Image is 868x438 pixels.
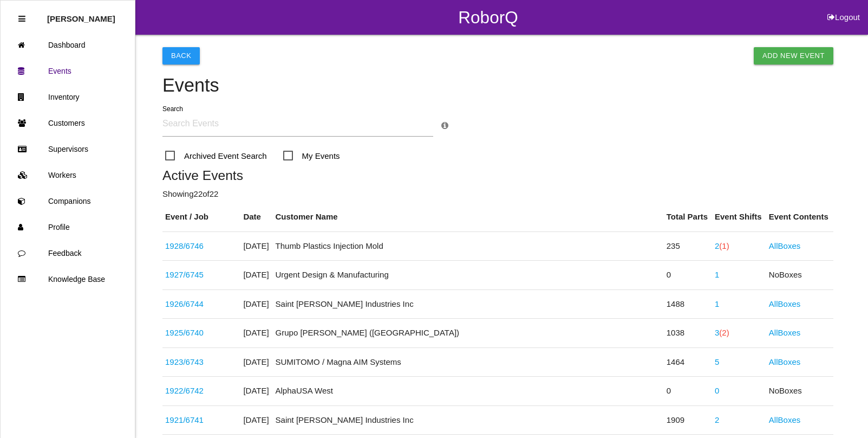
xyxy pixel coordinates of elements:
[162,112,433,137] input: Search Events
[273,347,664,377] td: SUMITOMO / Magna AIM Systems
[165,328,204,337] a: 1925/6740
[1,162,135,188] a: Workers
[1,214,135,240] a: Profile
[664,289,712,319] td: 1488
[769,415,800,424] a: AllBoxes
[165,414,238,427] div: 68403782AB
[719,241,729,250] span: (1)
[162,104,183,114] label: Search
[165,240,238,253] div: 2011010AB / 2008002AB
[273,231,664,261] td: Thumb Plastics Injection Mold
[162,168,833,183] h5: Active Events
[240,377,272,406] td: [DATE]
[162,75,833,96] h4: Events
[664,347,712,377] td: 1464
[664,405,712,435] td: 1909
[240,347,272,377] td: [DATE]
[240,203,272,231] th: Date
[165,298,238,311] div: 68483788AE KNL
[47,6,115,23] p: Rosie Blandino
[165,415,204,424] a: 1921/6741
[165,327,238,339] div: P703 PCBA
[165,385,238,397] div: WA14CO14
[712,203,766,231] th: Event Shifts
[165,357,204,366] a: 1923/6743
[283,149,340,163] span: My Events
[769,357,800,366] a: AllBoxes
[1,84,135,110] a: Inventory
[719,328,729,337] span: (2)
[1,188,135,214] a: Companions
[715,357,719,366] a: 5
[240,289,272,319] td: [DATE]
[165,270,204,279] a: 1927/6745
[766,203,833,231] th: Event Contents
[273,289,664,319] td: Saint [PERSON_NAME] Industries Inc
[165,356,238,369] div: 68343526AB
[165,269,238,281] div: Space X Parts
[715,270,719,279] a: 1
[664,377,712,406] td: 0
[273,203,664,231] th: Customer Name
[769,241,800,250] a: AllBoxes
[766,377,833,406] td: No Boxes
[240,319,272,348] td: [DATE]
[18,6,25,32] div: Close
[165,149,267,163] span: Archived Event Search
[165,386,204,395] a: 1922/6742
[240,405,272,435] td: [DATE]
[441,121,448,130] a: Search Info
[664,231,712,261] td: 235
[273,377,664,406] td: AlphaUSA West
[754,47,833,65] a: Add New Event
[715,241,729,250] a: 2(1)
[162,47,200,65] button: Back
[664,203,712,231] th: Total Parts
[769,328,800,337] a: AllBoxes
[273,261,664,290] td: Urgent Design & Manufacturing
[715,386,719,395] a: 0
[715,415,719,424] a: 2
[273,319,664,348] td: Grupo [PERSON_NAME] ([GEOGRAPHIC_DATA])
[1,58,135,84] a: Events
[664,261,712,290] td: 0
[715,328,729,337] a: 3(2)
[664,319,712,348] td: 1038
[715,299,719,308] a: 1
[769,299,800,308] a: AllBoxes
[1,110,135,136] a: Customers
[1,266,135,292] a: Knowledge Base
[165,241,204,250] a: 1928/6746
[273,405,664,435] td: Saint [PERSON_NAME] Industries Inc
[240,231,272,261] td: [DATE]
[240,261,272,290] td: [DATE]
[162,203,240,231] th: Event / Job
[162,188,833,201] p: Showing 22 of 22
[165,299,204,308] a: 1926/6744
[1,240,135,266] a: Feedback
[766,261,833,290] td: No Boxes
[1,32,135,58] a: Dashboard
[1,136,135,162] a: Supervisors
